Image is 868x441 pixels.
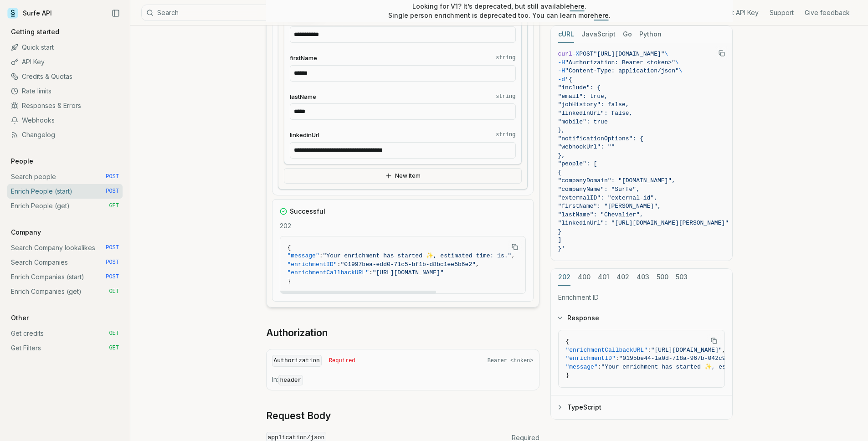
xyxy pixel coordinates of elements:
[288,269,369,276] span: "enrichmentCallbackURL"
[558,135,643,142] span: "notificationOptions": {
[558,293,725,302] p: Enrichment ID
[7,270,123,284] a: Enrich Companies (start) POST
[594,51,665,57] span: "[URL][DOMAIN_NAME]"
[272,375,534,385] p: In:
[7,55,123,69] a: API Key
[558,186,640,193] span: "companyName": "Surfe",
[280,221,526,231] p: 202
[266,327,328,339] a: Authorization
[7,255,123,270] a: Search Companies POST
[558,269,570,286] button: 202
[7,313,32,323] p: Other
[565,67,679,74] span: "Content-Type: application/json"
[570,2,585,10] a: here
[619,355,754,362] span: "0195be44-1a0d-718a-967b-042c9d17ffd7"
[715,46,729,60] button: Copy Text
[7,40,123,55] a: Quick start
[496,131,515,138] code: string
[266,410,331,422] a: Request Body
[278,375,303,385] code: header
[707,334,721,348] button: Copy Text
[290,92,316,101] span: lastName
[679,67,683,74] span: \
[581,26,616,43] button: JavaScript
[558,160,597,167] span: "people": [
[106,244,119,251] span: POST
[106,259,119,266] span: POST
[288,244,291,251] span: {
[7,284,123,299] a: Enrich Companies (get) GET
[598,269,609,286] button: 401
[496,93,515,100] code: string
[558,169,562,176] span: {
[508,240,522,254] button: Copy Text
[558,59,565,66] span: -H
[616,355,619,362] span: :
[558,84,601,91] span: "include": {
[7,341,123,355] a: Get Filters GET
[724,8,759,17] a: Get API Key
[566,338,570,345] span: {
[578,269,591,286] button: 400
[637,269,649,286] button: 403
[369,269,373,276] span: :
[558,228,562,235] span: }
[558,26,574,43] button: cURL
[109,330,119,337] span: GET
[565,76,572,83] span: '{
[319,252,323,259] span: :
[558,211,643,218] span: "lastName": "Chevalier",
[551,330,732,395] div: Response
[623,26,632,43] button: Go
[141,5,369,21] button: Search⌘K
[566,364,598,370] span: "message"
[7,228,45,237] p: Company
[558,152,565,159] span: },
[7,27,63,36] p: Getting started
[579,51,593,57] span: POST
[558,144,615,150] span: "webhookUrl": ""
[488,357,534,364] span: Bearer <token>
[7,69,123,84] a: Credits & Quotas
[280,207,526,216] div: Successful
[7,199,123,213] a: Enrich People (get) GET
[7,241,123,255] a: Search Company lookalikes POST
[722,347,726,354] span: ,
[572,51,580,57] span: -X
[558,177,675,184] span: "companyDomain": "[DOMAIN_NAME]",
[558,203,661,210] span: "firstName": "[PERSON_NAME]",
[558,67,565,74] span: -H
[551,306,732,330] button: Response
[805,8,850,17] a: Give feedback
[7,113,123,128] a: Webhooks
[598,364,601,370] span: :
[7,98,123,113] a: Responses & Errors
[284,168,522,184] button: New Item
[109,202,119,210] span: GET
[388,2,611,20] p: Looking for V1? It’s deprecated, but still available . Single person enrichment is deprecated too...
[565,59,675,66] span: "Authorization: Bearer <token>"
[558,93,608,100] span: "email": true,
[616,269,629,286] button: 402
[558,110,633,117] span: "linkedInUrl": false,
[558,220,729,226] span: "linkedinUrl": "[URL][DOMAIN_NAME][PERSON_NAME]"
[496,54,515,62] code: string
[337,261,341,268] span: :
[558,195,657,201] span: "externalID": "external-id",
[109,6,123,20] button: Collapse Sidebar
[558,101,629,108] span: "jobHistory": false,
[7,169,123,184] a: Search people POST
[288,261,337,268] span: "enrichmentID"
[676,269,688,286] button: 503
[566,372,570,379] span: }
[665,51,668,57] span: \
[558,76,565,83] span: -d
[601,364,815,370] span: "Your enrichment has started ✨, estimated time: 2 seconds."
[511,252,515,259] span: ,
[476,261,479,268] span: ,
[558,51,572,57] span: curl
[106,173,119,180] span: POST
[323,252,512,259] span: "Your enrichment has started ✨, estimated time: 1s."
[288,278,291,285] span: }
[290,131,319,139] span: linkedinUrl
